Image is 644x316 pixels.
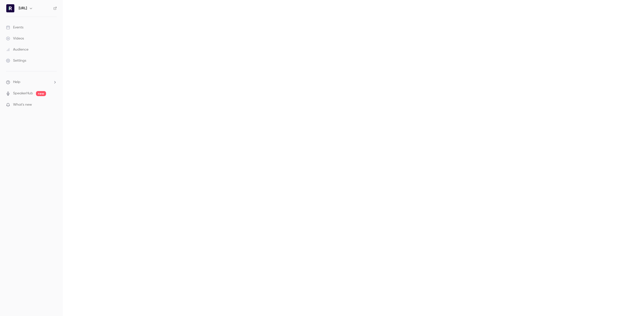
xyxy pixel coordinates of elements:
h6: [URL] [19,6,27,11]
span: What's new [13,102,32,107]
div: Videos [6,36,24,41]
span: Help [13,80,20,85]
a: SpeakerHub [13,91,33,96]
li: help-dropdown-opener [6,80,57,85]
div: Audience [6,47,28,52]
div: Events [6,25,23,30]
span: new [36,91,46,96]
div: Settings [6,58,26,63]
img: Runnr.ai [6,4,14,12]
